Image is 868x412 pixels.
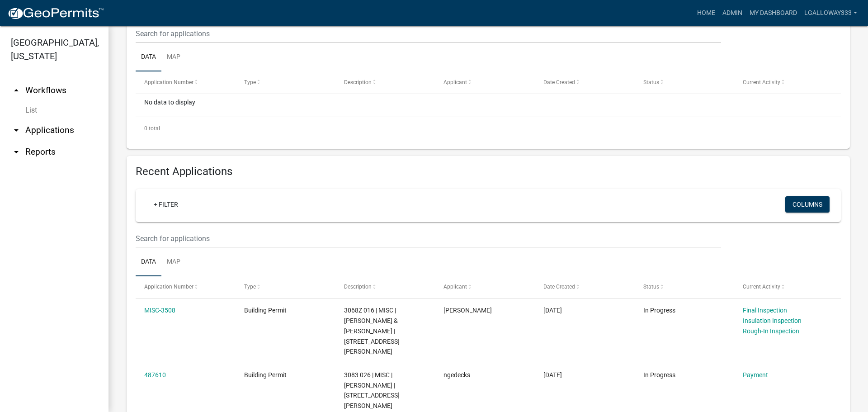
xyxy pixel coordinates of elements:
[244,307,287,314] span: Building Permit
[443,284,467,290] span: Applicant
[693,5,719,22] a: Home
[136,276,236,298] datatable-header-cell: Application Number
[136,248,161,277] a: Data
[743,371,768,379] a: Payment
[643,79,659,85] span: Status
[236,276,335,298] datatable-header-cell: Type
[344,79,372,85] span: Description
[236,71,335,93] datatable-header-cell: Type
[136,94,841,117] div: No data to display
[136,117,841,140] div: 0 total
[144,371,166,379] a: 487610
[136,165,841,178] h4: Recent Applications
[746,5,801,22] a: My Dashboard
[801,5,861,22] a: lgalloway333
[443,307,492,314] span: ROBERT JULIAN
[136,229,721,248] input: Search for applications
[146,196,185,213] a: + Filter
[435,71,535,93] datatable-header-cell: Applicant
[635,71,735,93] datatable-header-cell: Status
[136,24,721,43] input: Search for applications
[719,5,746,22] a: Admin
[11,125,22,136] i: arrow_drop_down
[743,317,802,324] a: Insulation Inspection
[443,371,470,379] span: ngedecks
[734,276,834,298] datatable-header-cell: Current Activity
[785,196,830,213] button: Columns
[635,276,735,298] datatable-header-cell: Status
[11,85,22,96] i: arrow_drop_up
[344,284,372,290] span: Description
[743,327,799,335] a: Rough-In Inspection
[743,284,780,290] span: Current Activity
[734,71,834,93] datatable-header-cell: Current Activity
[161,248,186,277] a: Map
[543,371,562,379] span: 10/03/2025
[344,307,400,355] span: 3068Z 016 | MISC | ROBERT & TERESA JULIAN | 174 KELLY LN
[543,307,562,314] span: 10/03/2025
[643,307,675,314] span: In Progress
[244,79,256,85] span: Type
[435,276,535,298] datatable-header-cell: Applicant
[543,79,575,85] span: Date Created
[443,79,467,85] span: Applicant
[244,284,256,290] span: Type
[136,43,161,72] a: Data
[11,147,22,157] i: arrow_drop_down
[161,43,186,72] a: Map
[543,284,575,290] span: Date Created
[743,79,780,85] span: Current Activity
[144,284,193,290] span: Application Number
[144,307,175,314] a: MISC-3508
[643,371,675,379] span: In Progress
[344,371,400,409] span: 3083 026 | MISC | ALBERT MARX | 312 SHEPHERD MOUNTAIN RD
[535,276,635,298] datatable-header-cell: Date Created
[136,71,236,93] datatable-header-cell: Application Number
[535,71,635,93] datatable-header-cell: Date Created
[743,307,787,314] a: Final Inspection
[643,284,659,290] span: Status
[335,276,435,298] datatable-header-cell: Description
[144,79,193,85] span: Application Number
[244,371,287,379] span: Building Permit
[335,71,435,93] datatable-header-cell: Description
